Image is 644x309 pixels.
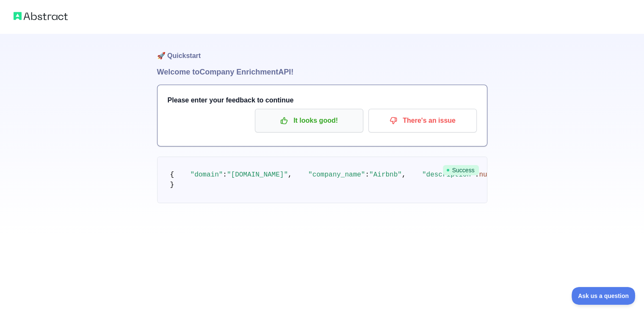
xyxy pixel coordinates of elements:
img: Abstract logo [14,10,68,22]
h3: Please enter your feedback to continue [168,95,477,105]
p: It looks good! [261,113,357,128]
button: There's an issue [368,109,477,132]
span: "domain" [191,171,223,179]
span: : [365,171,369,179]
span: , [288,171,292,179]
span: "company_name" [308,171,365,179]
span: : [223,171,227,179]
span: "description" [422,171,475,179]
span: "Airbnb" [369,171,402,179]
h1: 🚀 Quickstart [157,34,487,66]
span: Success [443,165,479,175]
button: It looks good! [255,109,363,132]
span: null [479,171,495,179]
p: There's an issue [375,113,470,128]
span: , [402,171,406,179]
h1: Welcome to Company Enrichment API! [157,66,487,78]
iframe: Toggle Customer Support [572,287,636,305]
span: { [170,171,174,179]
span: "[DOMAIN_NAME]" [227,171,288,179]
